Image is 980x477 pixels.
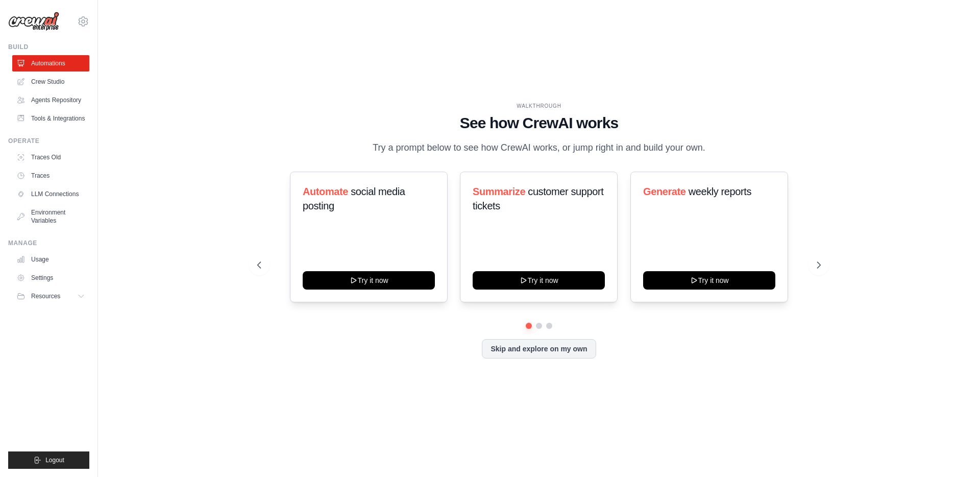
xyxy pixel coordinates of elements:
[8,12,59,31] img: Logo
[473,186,525,197] span: Summarize
[12,288,89,304] button: Resources
[473,186,603,211] span: customer support tickets
[643,271,775,290] button: Try it now
[8,239,89,247] div: Manage
[12,270,89,286] a: Settings
[12,92,89,108] a: Agents Repository
[12,251,89,268] a: Usage
[12,74,89,90] a: Crew Studio
[12,204,89,229] a: Environment Variables
[12,110,89,127] a: Tools & Integrations
[257,102,821,110] div: WALKTHROUGH
[303,186,348,197] span: Automate
[31,292,60,300] span: Resources
[12,186,89,202] a: LLM Connections
[482,339,596,359] button: Skip and explore on my own
[688,186,751,197] span: weekly reports
[12,55,89,71] a: Automations
[257,114,821,132] h1: See how CrewAI works
[12,168,89,184] a: Traces
[303,271,435,290] button: Try it now
[303,186,405,211] span: social media posting
[8,137,89,145] div: Operate
[45,456,64,464] span: Logout
[12,149,89,165] a: Traces Old
[8,43,89,51] div: Build
[367,140,710,155] p: Try a prompt below to see how CrewAI works, or jump right in and build your own.
[473,271,605,290] button: Try it now
[8,451,89,469] button: Logout
[643,186,686,197] span: Generate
